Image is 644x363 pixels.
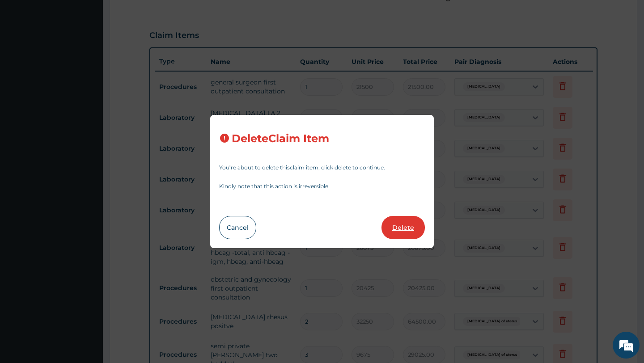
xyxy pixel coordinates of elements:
div: Chat with us now [47,50,150,62]
textarea: Type your message and hit 'Enter' [4,244,170,275]
img: d_794563401_company_1708531726252_794563401 [17,45,36,67]
p: You’re about to delete this claim item , click delete to continue. [219,165,425,170]
div: Minimize live chat window [147,4,168,26]
button: Delete [381,216,425,239]
p: Kindly note that this action is irreversible [219,184,425,189]
span: We're online! [52,113,123,203]
button: Cancel [219,216,256,239]
h3: Delete Claim Item [232,133,329,145]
